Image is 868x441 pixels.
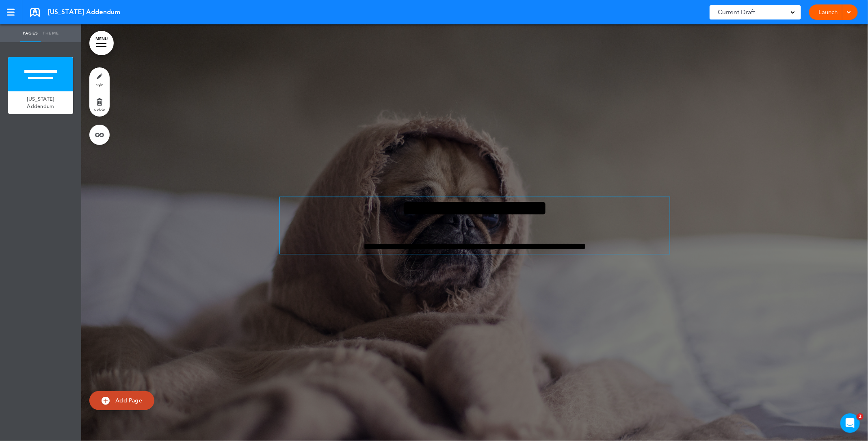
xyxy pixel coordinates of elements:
[20,24,41,42] a: Pages
[815,4,841,20] a: Launch
[102,397,110,405] img: add.svg
[27,95,54,110] span: [US_STATE] Addendum
[89,92,110,117] a: delete
[94,107,105,112] span: delete
[840,413,860,433] iframe: Intercom live chat
[718,6,755,18] span: Current Draft
[96,82,103,87] span: style
[8,91,73,114] a: [US_STATE] Addendum
[41,24,61,42] a: Theme
[857,413,864,420] span: 2
[115,397,142,404] span: Add Page
[48,8,120,17] span: [US_STATE] Addendum
[89,67,110,92] a: style
[89,391,154,410] a: Add Page
[89,31,114,55] a: MENU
